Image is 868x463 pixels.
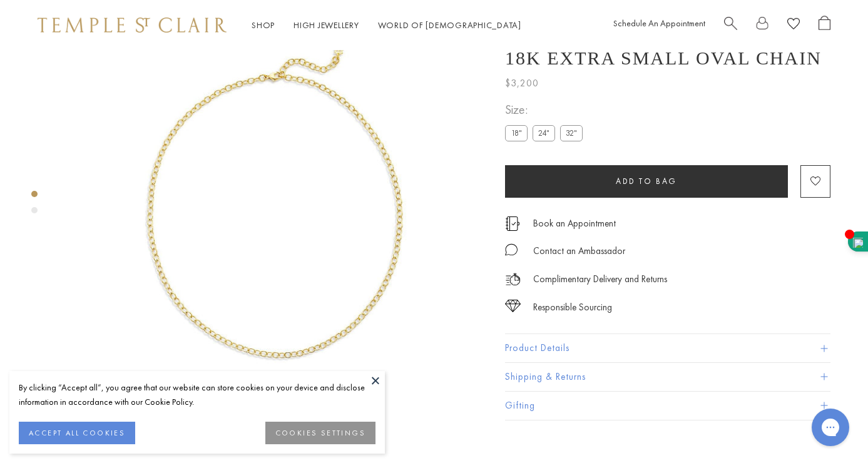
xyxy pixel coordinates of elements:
[505,300,521,312] img: icon_sourcing.svg
[505,165,788,198] button: Add to bag
[616,176,677,186] span: Add to bag
[294,19,359,31] a: High JewelleryHigh Jewellery
[560,126,583,141] label: 32"
[252,18,521,33] nav: Main navigation
[533,272,667,287] p: Complimentary Delivery and Returns
[19,422,135,444] button: ACCEPT ALL COOKIES
[505,216,520,231] img: icon_appointment.svg
[265,422,375,444] button: COOKIES SETTINGS
[533,216,616,230] a: Book an Appointment
[505,363,830,391] button: Shipping & Returns
[38,18,227,33] img: Temple St. Clair
[31,188,38,223] div: Product gallery navigation
[505,126,528,141] label: 18"
[378,19,521,31] a: World of [DEMOGRAPHIC_DATA]World of [DEMOGRAPHIC_DATA]
[819,16,830,35] a: Open Shopping Bag
[505,100,588,121] span: Size:
[805,404,855,450] iframe: Gorgias live chat messenger
[505,75,539,91] span: $3,200
[533,300,612,315] div: Responsible Sourcing
[787,16,800,35] a: View Wishlist
[533,126,555,141] label: 24"
[505,392,830,420] button: Gifting
[505,48,822,69] h1: 18K Extra Small Oval Chain
[505,272,521,287] img: icon_delivery.svg
[533,243,625,259] div: Contact an Ambassador
[252,19,275,31] a: ShopShop
[505,335,830,363] button: Product Details
[613,18,705,29] a: Schedule An Appointment
[19,380,375,409] div: By clicking “Accept all”, you agree that our website can store cookies on your device and disclos...
[724,16,737,35] a: Search
[505,243,518,256] img: MessageIcon-01_2.svg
